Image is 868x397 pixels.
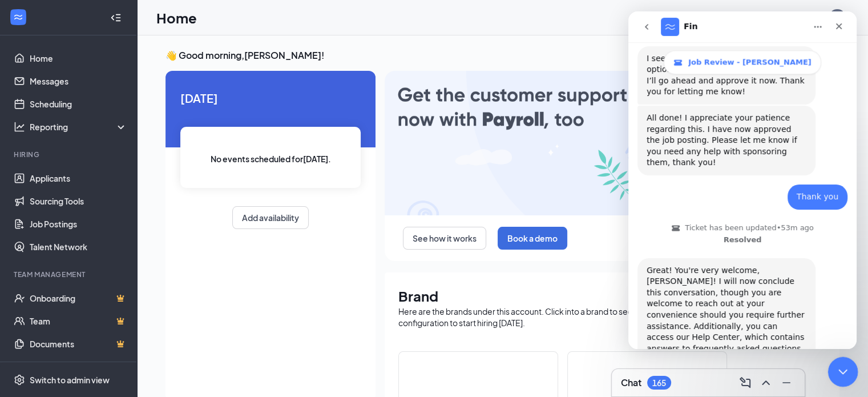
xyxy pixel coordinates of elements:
a: SurveysCrown [30,355,127,378]
a: TeamCrown [30,310,127,332]
button: ChevronUp [757,374,775,392]
button: Add availability [232,206,309,229]
h1: Brand [398,286,826,306]
h3: 👋 Good morning, [PERSON_NAME] ! [165,49,839,62]
h3: Chat [621,376,641,389]
div: Reporting [30,121,128,133]
div: Great! You're very welcome, [PERSON_NAME]! I will now conclude this conversation, though you are ... [9,247,187,384]
svg: ChevronUp [759,376,773,390]
button: ComposeMessage [736,374,754,392]
a: DocumentsCrown [30,332,127,355]
h1: Home [156,8,197,27]
a: Job Postings [30,212,127,235]
a: Talent Network [30,235,127,258]
button: Book a demo [498,227,567,250]
button: See how it works [403,227,486,250]
iframe: Intercom live chat [828,357,858,387]
svg: Collapse [110,12,122,23]
svg: Notifications [780,11,794,25]
span: No events scheduled for [DATE] . [211,153,331,165]
div: Team Management [14,270,125,279]
svg: Minimize [780,376,793,390]
svg: Settings [14,374,25,386]
button: Minimize [777,374,796,392]
img: payroll-large.gif [385,71,839,215]
a: Applicants [30,167,127,190]
div: Switch to admin view [30,374,110,386]
svg: WorkstreamLogo [13,11,24,23]
div: Here are the brands under this account. Click into a brand to see your locations, managers, job p... [398,306,826,328]
svg: ComposeMessage [738,376,752,390]
svg: QuestionInfo [805,11,819,25]
div: Hiring [14,150,125,159]
span: [DATE] [180,89,361,107]
a: Messages [30,70,127,93]
div: Louise says… [9,247,219,393]
a: Scheduling [30,93,127,115]
a: Sourcing Tools [30,190,127,212]
a: OnboardingCrown [30,287,127,310]
iframe: Intercom live chat [628,11,857,349]
a: Home [30,47,127,70]
svg: Analysis [14,121,25,133]
div: 165 [652,378,666,388]
div: Great! You're very welcome, [PERSON_NAME]! I will now conclude this conversation, though you are ... [18,254,178,377]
